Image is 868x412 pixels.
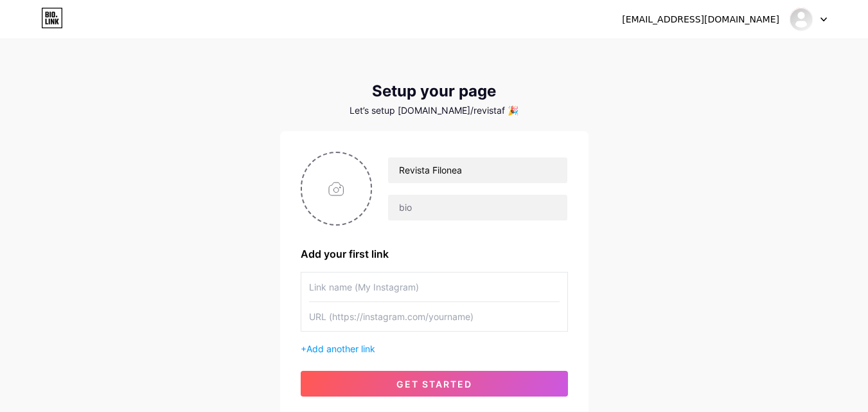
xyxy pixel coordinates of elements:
[301,371,568,397] button: get started
[306,343,375,354] span: Add another link
[301,342,568,355] div: +
[309,273,560,301] input: Link name (My Instagram)
[280,82,589,100] div: Setup your page
[309,302,560,331] input: URL (https://instagram.com/yourname)
[622,13,779,26] div: [EMAIL_ADDRESS][DOMAIN_NAME]
[280,105,589,116] div: Let’s setup [DOMAIN_NAME]/revistaf 🎉
[388,157,567,183] input: Your name
[789,7,813,31] img: Revista Filonea
[301,246,568,262] div: Add your first link
[388,195,567,220] input: bio
[396,379,472,390] span: get started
